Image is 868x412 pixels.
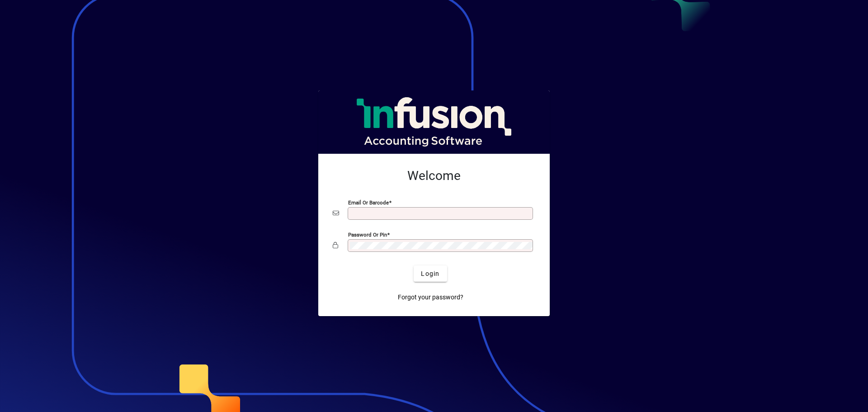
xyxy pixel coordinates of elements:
[398,293,463,302] span: Forgot your password?
[348,199,389,206] mat-label: Email or Barcode
[394,289,467,305] a: Forgot your password?
[414,265,447,282] button: Login
[421,269,439,279] span: Login
[333,168,535,184] h2: Welcome
[348,232,387,238] mat-label: Password or Pin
